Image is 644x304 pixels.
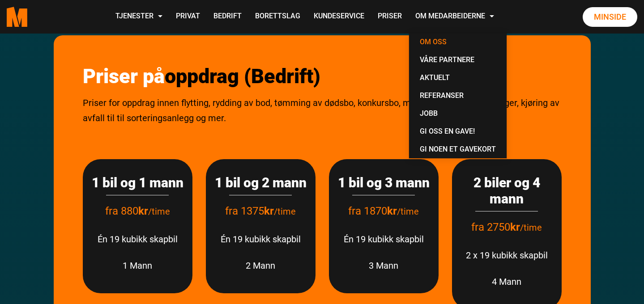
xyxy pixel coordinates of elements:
[413,87,503,105] a: Referanser
[92,175,183,191] h3: 1 bil og 1 mann
[264,205,274,217] strong: kr
[165,64,320,88] span: oppdrag (Bedrift)
[387,205,397,217] strong: kr
[409,1,501,33] a: Om Medarbeiderne
[307,1,371,33] a: Kundeservice
[520,222,542,233] span: /time
[83,64,562,89] h2: Priser på
[92,258,183,273] p: 1 Mann
[413,69,503,87] a: Aktuelt
[215,232,307,247] p: Én 19 kubikk skapbil
[413,140,503,158] a: Gi noen et gavekort
[338,175,430,191] h3: 1 bil og 3 mann
[109,1,169,33] a: Tjenester
[207,1,248,33] a: Bedrift
[471,221,520,233] span: fra 2750
[215,175,307,191] h3: 1 bil og 2 mann
[83,97,559,123] span: Priser for oppdrag innen flytting, rydding av bod, tømming av dødsbo, konkursbo, montering og dem...
[248,1,307,33] a: Borettslag
[169,1,207,33] a: Privat
[105,205,148,217] span: fra 880
[348,205,397,217] span: fra 1870
[461,248,553,263] p: 2 x 19 kubikk skapbil
[338,232,430,247] p: Én 19 kubikk skapbil
[92,232,183,247] p: Én 19 kubikk skapbil
[413,33,503,51] a: Om oss
[225,205,274,217] span: fra 1375
[397,206,419,217] span: /time
[215,258,307,273] p: 2 Mann
[274,206,296,217] span: /time
[148,206,170,217] span: /time
[413,122,503,140] a: Gi oss en gave!
[583,7,637,27] a: Minside
[138,205,148,217] strong: kr
[510,221,520,233] strong: kr
[413,105,503,122] a: Jobb
[461,175,553,207] h3: 2 biler og 4 mann
[461,274,553,289] p: 4 Mann
[371,1,409,33] a: Priser
[338,258,430,273] p: 3 Mann
[413,51,503,69] a: Våre partnere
